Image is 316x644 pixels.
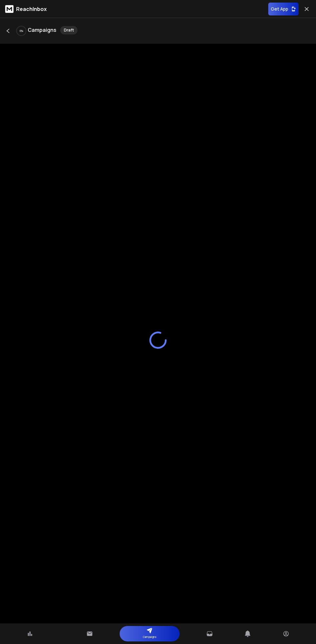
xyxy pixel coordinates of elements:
[60,26,77,34] div: Draft
[16,5,47,13] p: ReachInbox
[20,29,23,33] p: 0 %
[143,634,156,640] p: Campaigns
[28,26,56,34] h1: Campaigns
[268,3,299,15] button: Get App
